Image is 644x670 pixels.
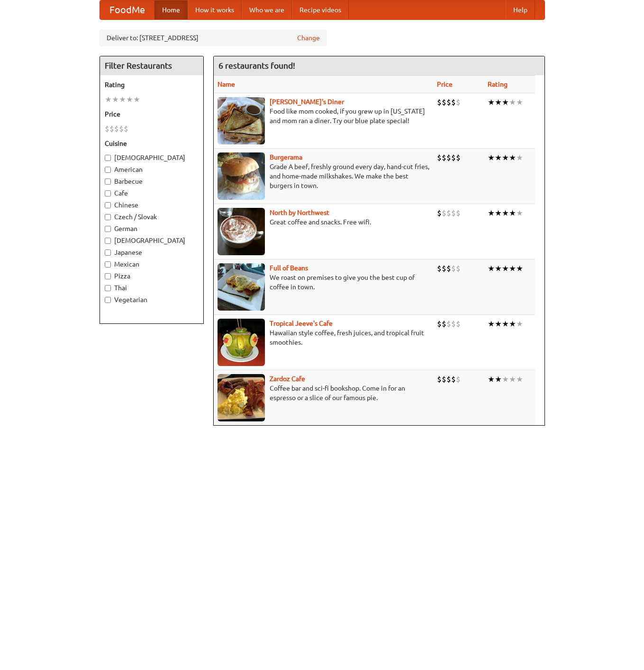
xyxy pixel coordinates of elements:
[218,61,295,70] ng-pluralize: 6 restaurants found!
[270,209,329,216] a: North by Northwest
[495,97,502,107] li: ★
[119,94,126,105] li: ★
[100,0,154,19] a: FoodMe
[516,374,523,384] li: ★
[105,271,199,281] label: Pizza
[488,263,495,274] li: ★
[446,208,451,218] li: $
[105,202,111,208] input: Chinese
[446,97,451,107] li: $
[124,124,128,134] li: $
[509,152,516,163] li: ★
[105,250,111,256] input: Japanese
[218,107,429,125] p: Food like mom cooked, if you grew up in [US_STATE] and mom ran a diner. Try our blue plate special!
[442,263,446,274] li: $
[502,263,509,274] li: ★
[456,152,461,163] li: $
[100,29,327,46] div: Deliver to: [STREET_ADDRESS]
[105,285,111,291] input: Thai
[218,319,265,366] img: jeeves.jpg
[105,236,199,245] label: [DEMOGRAPHIC_DATA]
[456,208,461,218] li: $
[105,190,111,197] input: Cafe
[105,155,111,161] input: [DEMOGRAPHIC_DATA]
[105,177,199,186] label: Barbecue
[218,374,265,421] img: zardoz.jpg
[105,188,199,198] label: Cafe
[451,97,456,107] li: $
[114,124,119,134] li: $
[437,374,442,384] li: $
[495,374,502,384] li: ★
[502,97,509,107] li: ★
[516,208,523,218] li: ★
[516,97,523,107] li: ★
[437,97,442,107] li: $
[495,319,502,329] li: ★
[105,165,199,174] label: American
[456,97,461,107] li: $
[218,328,429,347] p: Hawaiian style coffee, fresh juices, and tropical fruit smoothies.
[270,98,344,106] a: [PERSON_NAME]'s Diner
[442,97,446,107] li: $
[270,153,302,161] b: Burgerama
[442,319,446,329] li: $
[451,263,456,274] li: $
[437,80,453,88] a: Price
[105,124,109,134] li: $
[105,153,199,162] label: [DEMOGRAPHIC_DATA]
[442,152,446,163] li: $
[456,374,461,384] li: $
[495,263,502,274] li: ★
[516,319,523,329] li: ★
[100,56,203,75] h4: Filter Restaurants
[502,208,509,218] li: ★
[488,152,495,163] li: ★
[451,374,456,384] li: $
[105,224,199,233] label: German
[218,208,265,255] img: north.jpg
[126,94,133,105] li: ★
[437,319,442,329] li: $
[105,214,111,220] input: Czech / Slovak
[488,97,495,107] li: ★
[442,374,446,384] li: $
[495,152,502,163] li: ★
[105,297,111,303] input: Vegetarian
[270,375,305,383] a: Zardoz Cafe
[270,320,333,327] a: Tropical Jeeve's Cafe
[218,97,265,144] img: sallys.jpg
[446,263,451,274] li: $
[451,152,456,163] li: $
[509,208,516,218] li: ★
[292,0,349,19] a: Recipe videos
[509,319,516,329] li: ★
[516,152,523,163] li: ★
[105,283,199,293] label: Thai
[105,139,199,148] h5: Cuisine
[105,273,111,279] input: Pizza
[488,374,495,384] li: ★
[105,80,199,89] h5: Rating
[509,97,516,107] li: ★
[297,33,320,43] a: Change
[488,208,495,218] li: ★
[105,259,199,269] label: Mexican
[105,212,199,222] label: Czech / Slovak
[446,152,451,163] li: $
[105,109,199,119] h5: Price
[218,162,429,190] p: Grade A beef, freshly ground every day, hand-cut fries, and home-made milkshakes. We make the bes...
[112,94,119,105] li: ★
[119,124,124,134] li: $
[502,152,509,163] li: ★
[495,208,502,218] li: ★
[446,319,451,329] li: $
[218,80,235,88] a: Name
[105,261,111,268] input: Mexican
[188,0,242,19] a: How it works
[509,374,516,384] li: ★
